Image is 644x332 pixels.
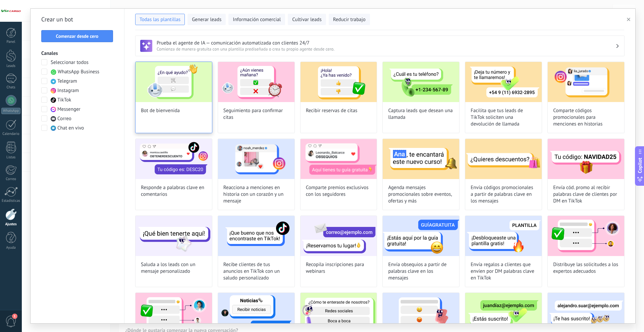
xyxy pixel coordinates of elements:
[1,40,21,44] div: Panel
[553,261,619,275] span: Distribuye las solicitudes a los expertos adecuados
[383,139,459,179] img: Agenda mensajes promocionales sobre eventos, ofertas y más
[471,261,536,281] span: Envía regalos a clientes que envíen por DM palabras clave en TikTok
[51,59,89,66] span: Seleccionar todos
[157,40,615,46] h3: Prueba el agente de IA — comunicación automatizada con clientes 24/7
[57,78,77,85] span: Telegram
[388,261,454,281] span: Envía obsequios a partir de palabras clave en los mensajes
[301,216,377,256] img: Recopila inscripciones para webinars
[465,216,542,256] img: Envía regalos a clientes que envíen por DM palabras clave en TikTok
[218,62,294,102] img: Seguimiento para confirmar citas
[136,62,212,102] img: Bot de bienvenida
[1,199,21,203] div: Estadísticas
[292,16,321,23] span: Cultivar leads
[288,14,326,25] button: Cultivar leads
[548,139,624,179] img: Envía cód. promo al recibir palabras clave de clientes por DM en TikTok
[329,14,370,25] button: Reducir trabajo
[135,14,185,25] button: Todas las plantillas
[1,85,21,90] div: Chats
[471,107,536,128] span: Facilita que tus leads de TikTok soliciten una devolución de llamada
[41,14,113,25] h2: Crear un bot
[192,16,221,23] span: Generar leads
[57,87,79,94] span: Instagram
[465,62,542,102] img: Facilita que tus leads de TikTok soliciten una devolución de llamada
[41,30,113,42] button: Comenzar desde cero
[58,69,99,75] span: WhatsApp Business
[333,16,366,23] span: Reducir trabajo
[218,216,294,256] img: Recibe clientes de tus anuncios en TikTok con un saludo personalizado
[1,222,21,227] div: Ajustes
[306,107,358,114] span: Recibir reservas de citas
[141,261,207,275] span: Saluda a los leads con un mensaje personalizado
[301,139,377,179] img: Comparte premios exclusivos con los seguidores
[388,184,454,204] span: Agenda mensajes promocionales sobre eventos, ofertas y más
[465,139,542,179] img: Envía códigos promocionales a partir de palabras clave en los mensajes
[553,107,619,128] span: Comparte códigos promocionales para menciones en historias
[187,14,226,25] button: Generar leads
[57,97,71,103] span: TikTok
[41,50,113,57] h3: Canales
[548,62,624,102] img: Comparte códigos promocionales para menciones en historias
[140,16,180,23] span: Todas las plantillas
[637,158,643,173] span: Copilot
[57,106,80,113] span: Messenger
[157,46,615,52] span: Comienza de manera gratuita con una plantilla prediseñada o crea tu propio agente desde cero.
[233,16,281,23] span: Información comercial
[388,107,454,121] span: Captura leads que desean una llamada
[223,107,289,121] span: Seguimiento para confirmar citas
[12,314,17,319] span: 1
[301,62,377,102] img: Recibir reservas de citas
[1,132,21,136] div: Calendario
[57,115,71,122] span: Correo
[223,261,289,281] span: Recibe clientes de tus anuncios en TikTok con un saludo personalizado
[383,62,459,102] img: Captura leads que desean una llamada
[1,108,20,114] div: WhatsApp
[383,216,459,256] img: Envía obsequios a partir de palabras clave en los mensajes
[141,184,207,198] span: Responde a palabras clave en comentarios
[306,184,372,198] span: Comparte premios exclusivos con los seguidores
[1,246,21,250] div: Ayuda
[1,177,21,181] div: Correo
[1,155,21,160] div: Listas
[553,184,619,204] span: Envía cód. promo al recibir palabras clave de clientes por DM en TikTok
[223,184,289,204] span: Reacciona a menciones en historia con un corazón y un mensaje
[228,14,285,25] button: Información comercial
[306,261,372,275] span: Recopila inscripciones para webinars
[471,184,536,204] span: Envía códigos promocionales a partir de palabras clave en los mensajes
[136,216,212,256] img: Saluda a los leads con un mensaje personalizado
[1,64,21,68] div: Leads
[136,139,212,179] img: Responde a palabras clave en comentarios
[57,125,84,132] span: Chat en vivo
[141,107,180,114] span: Bot de bienvenida
[548,216,624,256] img: Distribuye las solicitudes a los expertos adecuados
[218,139,294,179] img: Reacciona a menciones en historia con un corazón y un mensaje
[56,34,99,38] span: Comenzar desde cero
